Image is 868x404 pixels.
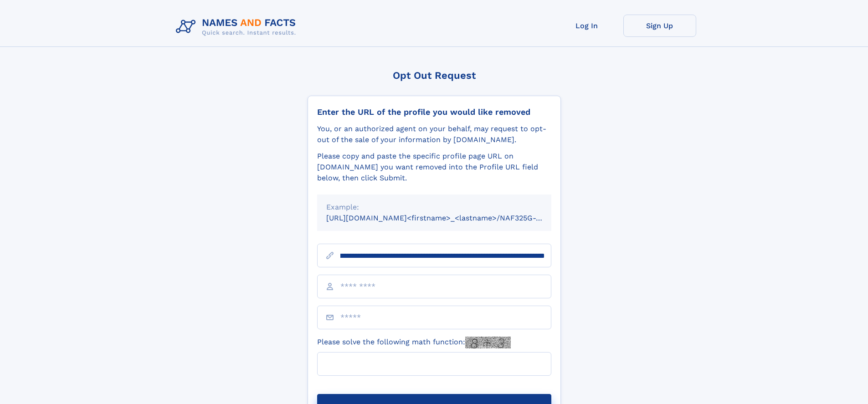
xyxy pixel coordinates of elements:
[317,337,511,348] label: Please solve the following math function:
[623,15,696,37] a: Sign Up
[317,151,551,184] div: Please copy and paste the specific profile page URL on [DOMAIN_NAME] you want removed into the Pr...
[326,202,542,213] div: Example:
[172,15,303,39] img: Logo Names and Facts
[317,107,551,117] div: Enter the URL of the profile you would like removed
[550,15,623,37] a: Log In
[317,123,551,145] div: You, or an authorized agent on your behalf, may request to opt-out of the sale of your informatio...
[308,70,561,81] div: Opt Out Request
[326,214,569,222] small: [URL][DOMAIN_NAME]<firstname>_<lastname>/NAF325G-xxxxxxxx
